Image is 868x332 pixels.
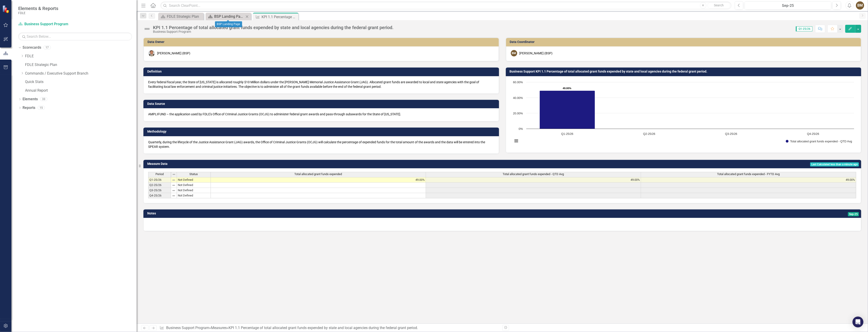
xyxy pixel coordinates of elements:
[2,5,10,13] img: ClearPoint Strategy
[148,183,171,188] td: Q2-25/26
[172,189,176,192] img: 8DAGhfEEPCf229AAAAAElFTkSuQmCC
[23,97,38,102] a: Elements
[25,54,137,59] a: FDLE
[295,173,342,176] span: Total allocated grant funds expended
[426,177,641,183] td: 49.00%
[148,40,496,44] h3: Data Owner
[160,325,499,331] div: » »
[745,1,831,10] button: Sep-25
[796,26,812,31] span: Q1-25/26
[513,112,523,115] text: 20.00%
[148,140,494,149] p: Quarterly, during the lifecycle of the Justice Assistance Grant (JAG) awards, the Office of Crimi...
[25,62,137,68] a: FDLE Strategic Plan
[214,14,244,19] div: BSP Landing Page
[848,212,859,216] span: Sep-25
[148,188,171,193] td: Q3-25/26
[18,11,58,15] small: FDLE
[38,106,45,110] div: 15
[18,33,132,40] input: Search Below...
[856,1,864,10] button: BM
[18,6,58,11] span: Elements & Reports
[148,193,171,198] td: Q4-25/26
[511,80,856,148] svg: Interactive chart
[25,71,137,76] a: Commands / Executive Support Branch
[262,14,297,20] div: KPI 1.1 Percentage of total allocated grant funds expended by state and local agencies during the...
[540,91,595,129] path: Q1-25/26, 49. Total allocated grant funds expended - QTD Avg.
[177,183,211,188] td: Not Defined
[147,130,497,133] h3: Methodology
[155,173,164,176] span: Period
[563,87,571,90] text: 49.00%
[147,70,497,73] h3: Definition
[510,40,859,44] h3: Data Coordinator
[147,102,497,106] h3: Data Source
[810,162,859,166] span: Last Calculated less than a minute ago
[25,79,137,85] a: Quick Stats
[177,188,211,193] td: Not Defined
[148,112,494,116] p: AMPLIFUND – the application used by FDLE's Office of Criminal Justice Grants (OCJG) to administer...
[853,317,863,327] div: Open Intercom Messenger
[519,127,523,131] text: 0%
[717,173,780,176] span: Total allocated grant funds expended - FYTD Avg
[786,140,852,143] button: Show Total allocated grant funds expended - QTD Avg
[790,140,852,143] text: Total allocated grant funds expended - QTD Avg
[153,30,394,33] div: Business Support Program
[147,162,356,166] h3: Measure Data
[807,132,819,136] text: Q4-25/26
[148,177,171,183] td: Q1-25/26
[166,326,209,330] a: Business Support Program
[229,326,418,330] div: KPI 1.1 Percentage of total allocated grant funds expended by state and local agencies during the...
[160,2,731,10] input: Search ClearPoint...
[23,105,35,111] a: Reports
[18,22,75,27] a: Business Support Program
[725,132,737,136] text: Q3-25/26
[148,80,494,89] p: Every federal fiscal year, the State of [US_STATE] is allocated roughly $10 Million dollars under...
[172,194,176,198] img: 8DAGhfEEPCf229AAAAAElFTkSuQmCC
[643,132,655,136] text: Q2-25/26
[641,177,856,183] td: 49.00%
[23,45,41,50] a: Scorecards
[167,14,203,19] div: FDLE Strategic Plan
[159,14,203,19] a: FDLE Strategic Plan
[172,173,176,176] img: 8DAGhfEEPCf229AAAAAElFTkSuQmCC
[519,51,553,55] div: [PERSON_NAME] (BSP)
[177,193,211,198] td: Not Defined
[143,25,151,33] img: Not Defined
[43,46,51,50] div: 17
[172,178,176,182] img: 8DAGhfEEPCf229AAAAAElFTkSuQmCC
[148,50,155,56] img: Cody Menacof
[172,184,176,187] img: 8DAGhfEEPCf229AAAAAElFTkSuQmCC
[510,70,859,73] h3: Business Support KPI 1.1 Percentage of total allocated grant funds expended by state and local ag...
[708,2,730,9] button: Search
[215,21,242,27] div: BSP Landing Page
[40,97,47,101] div: 33
[714,3,724,7] span: Search
[511,80,857,148] div: Chart. Highcharts interactive chart.
[147,212,463,215] h3: Notes
[513,138,519,144] button: View chart menu, Chart
[503,173,564,176] span: Total allocated grant funds expended - QTD Avg
[177,177,211,183] td: Not Defined
[190,173,198,176] span: Status
[746,3,830,8] div: Sep-25
[511,50,517,56] div: BM
[561,132,573,136] text: Q1-25/26
[25,88,137,93] a: Annual Report
[513,80,523,84] text: 60.00%
[513,96,523,100] text: 40.00%
[211,326,227,330] a: Measures
[207,14,244,19] a: BSP Landing Page
[153,25,394,30] div: KPI 1.1 Percentage of total allocated grant funds expended by state and local agencies during the...
[211,177,426,183] td: 49.00%
[157,51,190,55] div: [PERSON_NAME] (BSP)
